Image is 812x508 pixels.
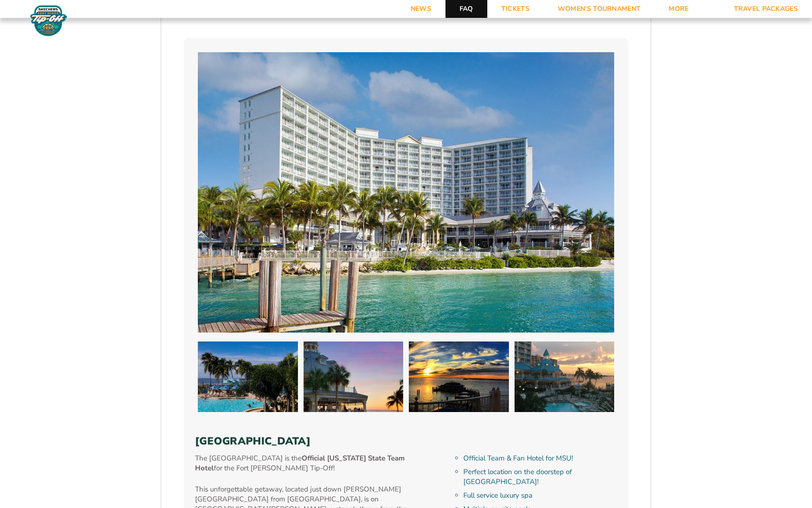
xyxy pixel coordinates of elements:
img: Marriott Sanibel Harbour Resort & Spa (2025 BEACH) [409,341,509,412]
img: Marriott Sanibel Harbour Resort & Spa (2025 BEACH) [304,341,404,412]
img: Fort Myers Tip-Off [28,5,69,37]
li: Perfect location on the doorstep of [GEOGRAPHIC_DATA]! [463,467,617,487]
img: Marriott Sanibel Harbour Resort & Spa (2025 BEACH) [515,341,615,412]
p: The [GEOGRAPHIC_DATA] is the for the Fort [PERSON_NAME] Tip-Off! [195,453,420,473]
img: Marriott Sanibel Harbour Resort & Spa (2025 BEACH) [198,341,298,412]
h3: [GEOGRAPHIC_DATA] [195,435,617,447]
li: Official Team & Fan Hotel for MSU! [463,453,617,463]
li: Full service luxury spa [463,491,617,500]
strong: Official [US_STATE] State Team Hotel [195,453,405,473]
